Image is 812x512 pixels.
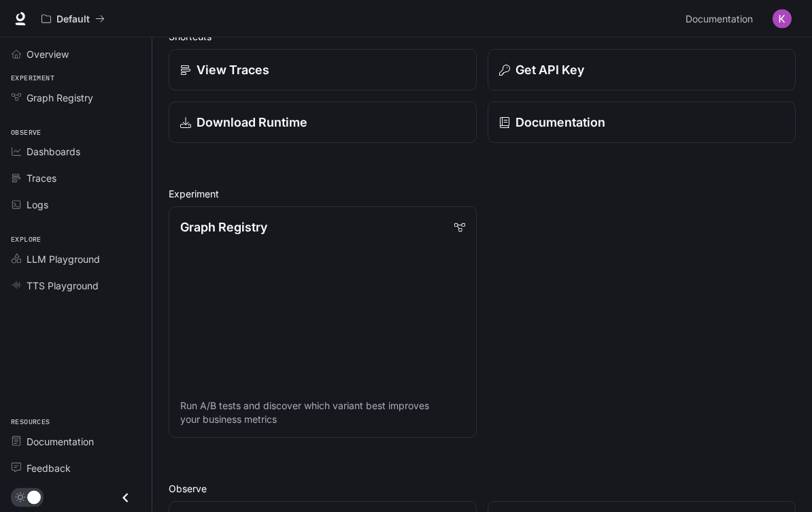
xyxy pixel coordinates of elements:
[27,490,41,505] span: Dark mode toggle
[180,219,267,237] p: Graph Registry
[488,102,796,144] a: Documentation
[686,11,753,28] span: Documentation
[27,171,56,185] span: Traces
[27,91,93,105] span: Graph Registry
[5,193,146,217] a: Logs
[169,50,477,91] a: View Traces
[180,400,465,427] p: Run A/B tests and discover which variant best improves your business metrics
[169,207,477,438] a: Graph RegistryRun A/B tests and discover which variant best improves your business metrics
[5,42,146,66] a: Overview
[169,102,477,144] a: Download Runtime
[27,461,71,475] span: Feedback
[110,484,141,512] button: Close drawer
[169,187,796,202] h2: Experiment
[488,50,796,91] button: Get API Key
[5,86,146,110] a: Graph Registry
[27,434,94,449] span: Documentation
[27,197,48,212] span: Logs
[5,247,146,271] a: LLM Playground
[56,14,90,25] p: Default
[27,278,99,293] span: TTS Playground
[773,10,792,29] img: User avatar
[515,114,605,132] p: Documentation
[27,144,80,159] span: Dashboards
[35,5,111,33] button: All workspaces
[5,274,146,298] a: TTS Playground
[5,166,146,190] a: Traces
[680,5,763,33] a: Documentation
[27,252,100,266] span: LLM Playground
[197,114,307,132] p: Download Runtime
[768,5,796,33] button: User avatar
[5,140,146,163] a: Dashboards
[27,47,69,61] span: Overview
[197,61,269,80] p: View Traces
[5,456,146,480] a: Feedback
[515,61,584,80] p: Get API Key
[169,482,796,496] h2: Observe
[5,430,146,453] a: Documentation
